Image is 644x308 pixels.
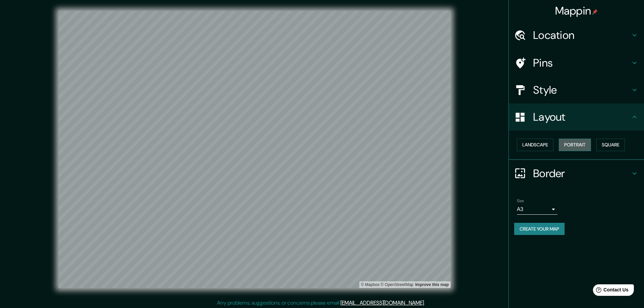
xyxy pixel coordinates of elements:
a: [EMAIL_ADDRESS][DOMAIN_NAME] [340,299,424,306]
div: Location [509,22,644,49]
div: Pins [509,49,644,76]
h4: Layout [533,110,630,124]
h4: Pins [533,56,630,70]
button: Create your map [514,223,565,235]
h4: Style [533,83,630,97]
a: Map feedback [415,282,449,287]
iframe: Help widget launcher [584,282,637,301]
div: A3 [517,204,557,215]
div: Border [509,160,644,187]
a: OpenStreetMap [381,282,413,287]
label: Size [517,198,524,204]
a: Mapbox [361,282,380,287]
div: Style [509,76,644,103]
h4: Mappin [555,4,598,18]
div: . [425,299,426,307]
img: pin-icon.png [592,9,598,15]
h4: Location [533,28,630,42]
div: Layout [509,103,644,131]
button: Landscape [517,139,553,151]
button: Portrait [559,139,591,151]
div: . [426,299,427,307]
canvas: Map [58,11,451,288]
p: Any problems, suggestions, or concerns please email . [217,299,425,307]
button: Square [596,139,625,151]
h4: Border [533,167,630,180]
